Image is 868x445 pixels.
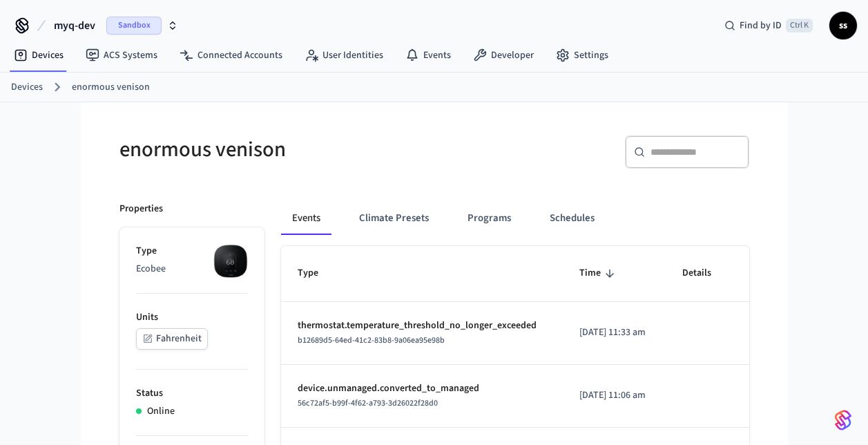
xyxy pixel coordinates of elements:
button: Climate Presets [348,202,440,235]
span: Time [579,263,619,284]
p: Status [136,386,248,401]
a: Devices [11,80,43,95]
span: Type [298,263,336,284]
span: b12689d5-64ed-41c2-83b8-9a06ea95e98b [298,334,445,346]
button: Programs [456,202,522,235]
p: device.unmanaged.converted_to_managed [298,381,546,396]
a: Settings [545,43,619,68]
span: myq-dev [54,17,95,34]
span: Sandbox [106,17,162,35]
p: Properties [119,202,163,216]
a: Connected Accounts [168,43,293,68]
img: SeamLogoGradient.69752ec5.svg [835,409,851,431]
p: thermostat.temperature_threshold_no_longer_exceeded [298,319,546,333]
p: Units [136,310,248,325]
p: Type [136,244,248,258]
p: [DATE] 11:06 am [579,388,649,403]
button: Fahrenheit [136,328,208,350]
button: ss [829,12,857,39]
span: 56c72af5-b99f-4f62-a793-3d26022f28d0 [298,397,438,409]
h5: enormous venison [119,135,426,164]
a: Events [394,43,462,68]
p: Ecobee [136,262,248,276]
a: ACS Systems [75,43,168,68]
p: [DATE] 11:33 am [579,325,649,340]
span: Ctrl K [786,19,813,32]
button: Schedules [539,202,606,235]
a: Developer [462,43,545,68]
a: User Identities [293,43,394,68]
img: ecobee_lite_3 [213,244,248,278]
a: Devices [3,43,75,68]
span: Details [682,263,729,284]
div: Find by IDCtrl K [713,13,824,38]
button: Events [281,202,331,235]
p: Online [147,404,175,419]
a: enormous venison [72,80,150,95]
span: ss [831,13,856,38]
span: Find by ID [740,19,782,32]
